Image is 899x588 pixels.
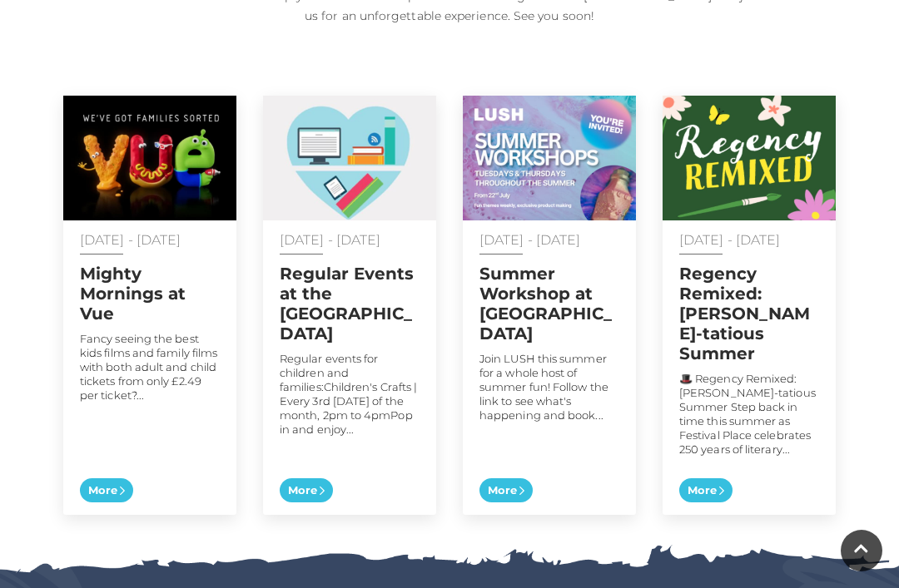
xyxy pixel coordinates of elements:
p: Fancy seeing the best kids films and family films with both adult and child tickets from only £2.... [80,332,220,403]
h2: Mighty Mornings at Vue [80,264,220,324]
p: [DATE] - [DATE] [280,233,420,247]
h2: Regular Events at the [GEOGRAPHIC_DATA] [280,264,420,343]
p: [DATE] - [DATE] [80,233,220,247]
span: More [80,478,133,503]
a: [DATE] - [DATE] Summer Workshop at [GEOGRAPHIC_DATA] Join LUSH this summer for a whole host of su... [463,96,636,515]
a: [DATE] - [DATE] Regency Remixed: [PERSON_NAME]-tatious Summer 🎩 Regency Remixed: [PERSON_NAME]-ta... [663,96,836,515]
a: [DATE] - [DATE] Regular Events at the [GEOGRAPHIC_DATA] Regular events for children and families:... [263,96,436,515]
p: [DATE] - [DATE] [479,233,619,247]
p: Regular events for children and families:Children's Crafts | Every 3rd [DATE] of the month, 2pm t... [280,352,420,437]
h2: Regency Remixed: [PERSON_NAME]-tatious Summer [679,264,819,363]
span: More [679,478,733,503]
span: More [479,478,533,503]
h2: Summer Workshop at [GEOGRAPHIC_DATA] [479,264,619,343]
span: More [280,478,333,503]
a: [DATE] - [DATE] Mighty Mornings at Vue Fancy seeing the best kids films and family films with bot... [63,96,236,515]
p: Join LUSH this summer for a whole host of summer fun! Follow the link to see what's happening and... [479,352,619,422]
p: [DATE] - [DATE] [679,233,819,247]
p: 🎩 Regency Remixed: [PERSON_NAME]-tatious Summer Step back in time this summer as Festival Place c... [679,372,819,457]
